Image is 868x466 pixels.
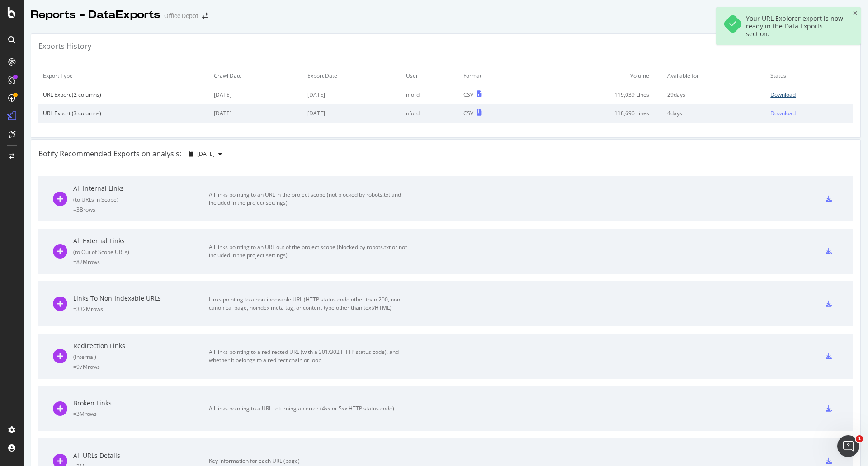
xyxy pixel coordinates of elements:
td: Available for [663,66,766,85]
td: Crawl Date [209,66,303,85]
td: [DATE] [303,104,401,122]
div: CSV [463,91,473,99]
div: csv-export [826,196,832,202]
td: 118,696 Lines [529,104,663,122]
div: All URLs Details [73,451,209,460]
iframe: Intercom live chat [837,435,859,457]
a: Download [770,91,849,99]
div: Your URL Explorer export is now ready in the Data Exports section. [746,14,844,38]
div: Exports History [38,41,91,52]
div: ( to URLs in Scope ) [73,196,209,203]
div: Office Depot [164,11,198,20]
div: Download [770,109,796,117]
td: Status [766,66,853,85]
td: [DATE] [303,85,401,104]
div: Key information for each URL (page) [209,457,412,465]
div: csv-export [826,248,832,254]
a: Download [770,109,849,117]
td: 29 days [663,85,766,104]
td: User [401,66,459,85]
div: Links pointing to a non-indexable URL (HTTP status code other than 200, non-canonical page, noind... [209,296,412,312]
td: Export Date [303,66,401,85]
div: = 332M rows [73,305,209,313]
div: CSV [463,109,473,117]
td: nford [401,104,459,122]
span: 1 [856,435,863,442]
td: 4 days [663,104,766,122]
td: Volume [529,66,663,85]
div: All links pointing to a URL returning an error (4xx or 5xx HTTP status code) [209,405,412,413]
div: All links pointing to an URL in the project scope (not blocked by robots.txt and included in the ... [209,191,412,207]
span: 2025 Sep. 27th [197,150,215,158]
div: All links pointing to an URL out of the project scope (blocked by robots.txt or not included in t... [209,243,412,259]
div: = 97M rows [73,363,209,371]
td: [DATE] [209,85,303,104]
div: URL Export (3 columns) [43,109,205,117]
div: Download [770,91,796,99]
div: close toast [853,11,857,16]
div: Reports - DataExports [31,7,160,23]
div: ( Internal ) [73,353,209,361]
div: csv-export [826,405,832,412]
div: csv-export [826,301,832,307]
div: All External Links [73,236,209,245]
td: [DATE] [209,104,303,122]
div: Broken Links [73,399,209,408]
td: Format [459,66,529,85]
div: = 82M rows [73,258,209,266]
td: nford [401,85,459,104]
div: csv-export [826,353,832,359]
div: Redirection Links [73,341,209,350]
td: Export Type [38,66,209,85]
td: 119,039 Lines [529,85,663,104]
div: All Internal Links [73,184,209,193]
div: Botify Recommended Exports on analysis: [38,149,181,159]
div: = 3M rows [73,410,209,418]
button: [DATE] [185,147,226,161]
div: = 3B rows [73,206,209,213]
div: ( to Out of Scope URLs ) [73,248,209,256]
div: arrow-right-arrow-left [202,13,208,19]
div: URL Export (2 columns) [43,91,205,99]
div: Links To Non-Indexable URLs [73,294,209,303]
div: All links pointing to a redirected URL (with a 301/302 HTTP status code), and whether it belongs ... [209,348,412,364]
div: csv-export [826,458,832,464]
